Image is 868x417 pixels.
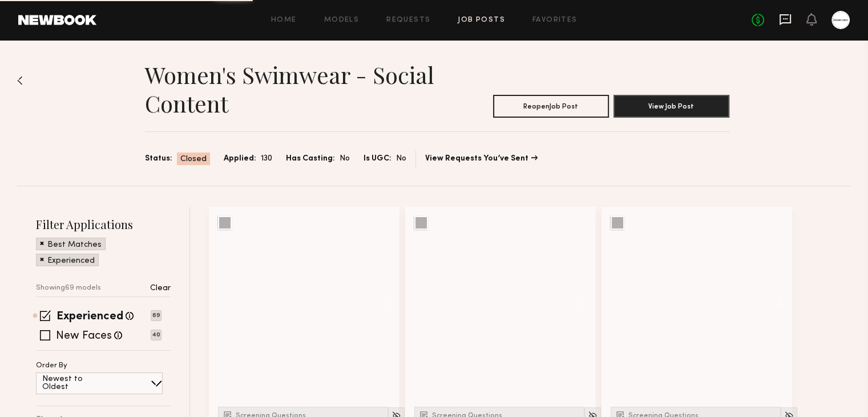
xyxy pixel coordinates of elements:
p: 69 [151,310,162,321]
p: Newest to Oldest [42,375,110,391]
p: 40 [151,330,162,340]
h2: Filter Applications [36,216,171,232]
a: Job Posts [458,17,505,24]
a: View Requests You’ve Sent [425,155,538,163]
label: Experienced [56,311,123,323]
label: New Faces [56,331,112,342]
a: Requests [386,17,430,24]
button: View Job Post [613,95,729,118]
span: No [396,153,406,165]
p: Clear [150,284,171,292]
p: Showing 69 models [36,284,101,292]
span: Applied: [224,153,256,165]
p: Experienced [47,257,95,265]
span: Has Casting: [286,153,335,165]
span: No [340,153,350,165]
p: Best Matches [47,241,102,249]
img: Back to previous page [17,76,23,85]
span: Closed [180,154,207,165]
a: Models [324,17,359,24]
p: Order By [36,362,67,370]
button: ReopenJob Post [493,95,609,118]
a: Home [271,17,297,24]
h1: Women's Swimwear - Social Content [145,61,437,118]
a: Favorites [532,17,578,24]
span: Status: [145,153,172,165]
span: Is UGC: [364,153,391,165]
span: 130 [261,153,272,165]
